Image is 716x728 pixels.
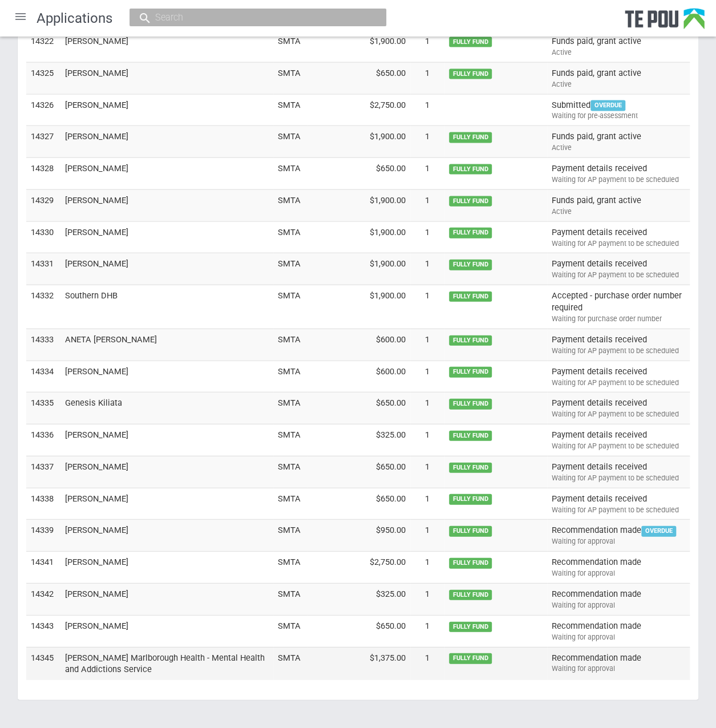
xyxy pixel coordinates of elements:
[547,615,690,647] td: Recommendation made
[547,285,690,329] td: Accepted - purchase order number required
[449,463,492,473] span: FULLY FUND
[26,456,60,488] td: 14337
[273,158,308,190] td: SMTA
[449,431,492,441] span: FULLY FUND
[410,647,444,680] td: 1
[641,526,676,536] span: OVERDUE
[273,647,308,680] td: SMTA
[590,100,625,111] span: OVERDUE
[308,456,410,488] td: $650.00
[60,285,273,329] td: Southern DHB
[552,207,685,217] div: Active
[547,647,690,680] td: Recommendation made
[547,488,690,520] td: Payment details received
[547,253,690,285] td: Payment details received
[552,79,685,90] div: Active
[449,69,492,79] span: FULLY FUND
[26,552,60,584] td: 14341
[547,126,690,158] td: Funds paid, grant active
[547,583,690,615] td: Recommendation made
[308,94,410,126] td: $2,750.00
[552,505,685,515] div: Waiting for AP payment to be scheduled
[26,361,60,393] td: 14334
[449,260,492,270] span: FULLY FUND
[552,409,685,419] div: Waiting for AP payment to be scheduled
[60,253,273,285] td: [PERSON_NAME]
[449,590,492,600] span: FULLY FUND
[547,62,690,94] td: Funds paid, grant active
[308,158,410,190] td: $650.00
[552,238,685,249] div: Waiting for AP payment to be scheduled
[273,456,308,488] td: SMTA
[552,111,685,121] div: Waiting for pre-assessment
[60,424,273,456] td: [PERSON_NAME]
[552,632,685,642] div: Waiting for approval
[449,653,492,664] span: FULLY FUND
[273,329,308,361] td: SMTA
[547,158,690,190] td: Payment details received
[308,488,410,520] td: $650.00
[308,552,410,584] td: $2,750.00
[26,583,60,615] td: 14342
[60,126,273,158] td: [PERSON_NAME]
[410,158,444,190] td: 1
[60,520,273,552] td: [PERSON_NAME]
[308,62,410,94] td: $650.00
[552,568,685,579] div: Waiting for approval
[449,526,492,536] span: FULLY FUND
[552,600,685,610] div: Waiting for approval
[410,285,444,329] td: 1
[552,314,685,324] div: Waiting for purchase order number
[273,94,308,126] td: SMTA
[552,175,685,185] div: Waiting for AP payment to be scheduled
[552,664,685,674] div: Waiting for approval
[273,520,308,552] td: SMTA
[552,346,685,356] div: Waiting for AP payment to be scheduled
[547,189,690,221] td: Funds paid, grant active
[273,488,308,520] td: SMTA
[26,94,60,126] td: 14326
[273,393,308,424] td: SMTA
[273,31,308,63] td: SMTA
[60,94,273,126] td: [PERSON_NAME]
[547,393,690,424] td: Payment details received
[26,329,60,361] td: 14333
[273,583,308,615] td: SMTA
[552,143,685,153] div: Active
[410,615,444,647] td: 1
[410,488,444,520] td: 1
[410,424,444,456] td: 1
[26,31,60,63] td: 14322
[410,456,444,488] td: 1
[449,558,492,568] span: FULLY FUND
[552,441,685,451] div: Waiting for AP payment to be scheduled
[26,520,60,552] td: 14339
[273,285,308,329] td: SMTA
[308,615,410,647] td: $650.00
[273,253,308,285] td: SMTA
[60,158,273,190] td: [PERSON_NAME]
[410,253,444,285] td: 1
[410,552,444,584] td: 1
[449,494,492,504] span: FULLY FUND
[410,520,444,552] td: 1
[410,329,444,361] td: 1
[273,552,308,584] td: SMTA
[410,94,444,126] td: 1
[410,583,444,615] td: 1
[547,31,690,63] td: Funds paid, grant active
[308,361,410,393] td: $600.00
[410,31,444,63] td: 1
[60,456,273,488] td: [PERSON_NAME]
[60,189,273,221] td: [PERSON_NAME]
[26,221,60,253] td: 14330
[26,189,60,221] td: 14329
[449,37,492,47] span: FULLY FUND
[308,393,410,424] td: $650.00
[410,221,444,253] td: 1
[26,158,60,190] td: 14328
[60,552,273,584] td: [PERSON_NAME]
[449,228,492,238] span: FULLY FUND
[410,62,444,94] td: 1
[152,11,353,23] input: Search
